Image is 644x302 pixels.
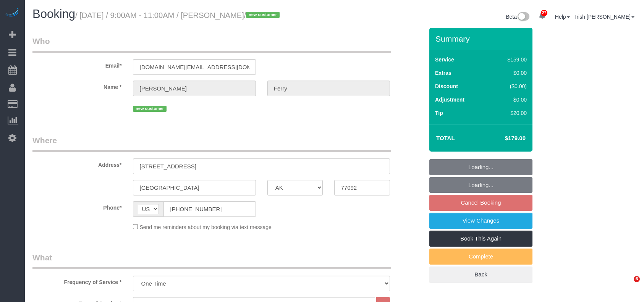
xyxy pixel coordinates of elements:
[555,14,570,20] a: Help
[27,81,127,91] label: Name *
[541,10,547,16] span: 27
[435,34,529,43] h3: Summary
[491,82,527,90] div: ($0.00)
[491,56,527,63] div: $159.00
[163,201,256,217] input: Phone*
[634,276,640,282] span: 6
[482,135,526,142] h4: $179.00
[27,158,127,169] label: Address*
[133,59,256,75] input: Email*
[429,213,532,229] a: View Changes
[32,36,391,53] legend: Who
[491,69,527,77] div: $0.00
[506,14,529,20] a: Beta
[517,12,529,22] img: New interface
[139,224,272,230] span: Send me reminders about my booking via text message
[334,180,390,195] input: Zip Code*
[32,252,391,269] legend: What
[491,96,527,103] div: $0.00
[5,8,20,18] img: Automaid Logo
[27,59,127,69] label: Email*
[618,276,636,294] iframe: Intercom live chat
[244,11,282,19] span: /
[575,14,634,20] a: Irish [PERSON_NAME]
[267,81,390,96] input: Last Name*
[75,11,282,19] small: / [DATE] / 9:00AM - 11:00AM / [PERSON_NAME]
[435,69,451,77] label: Extras
[435,109,443,117] label: Tip
[27,201,127,212] label: Phone*
[246,12,279,18] span: new customer
[535,8,550,24] a: 27
[436,135,455,141] strong: Total
[435,56,454,63] label: Service
[429,266,532,283] a: Back
[133,180,256,195] input: City*
[133,106,166,112] span: new customer
[32,135,391,152] legend: Where
[491,109,527,117] div: $20.00
[27,276,127,286] label: Frequency of Service *
[435,96,464,103] label: Adjustment
[435,82,458,90] label: Discount
[429,231,532,247] a: Book This Again
[133,81,256,96] input: First Name*
[32,7,75,21] span: Booking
